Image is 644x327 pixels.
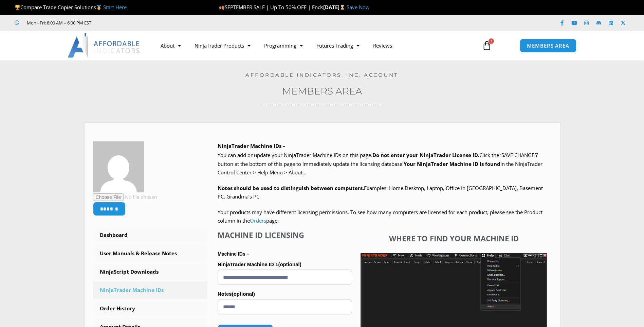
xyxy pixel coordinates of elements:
[310,38,366,53] a: Futures Trading
[15,4,127,11] span: Compare Trade Copier Solutions
[257,38,310,53] a: Programming
[93,300,208,317] a: Order History
[361,234,547,243] h4: Where to find your Machine ID
[472,36,502,55] a: 1
[219,5,224,10] img: 🍂
[218,230,352,239] h4: Machine ID Licensing
[278,261,301,267] span: (optional)
[101,19,203,26] iframe: Customer reviews powered by Trustpilot
[93,281,208,299] a: NinjaTrader Machine IDs
[188,38,257,53] a: NinjaTrader Products
[404,160,500,167] strong: Your NinjaTrader Machine ID is found
[93,141,144,192] img: 35ca8a348525cabb16f3b41e44c1f2e3f155ac516c2da6fc84aff4d8d9b1b4a1
[232,291,255,297] span: (optional)
[245,72,399,78] a: Affordable Indicators, Inc. Account
[347,4,370,11] a: Save Now
[218,142,286,149] b: NinjaTrader Machine IDs –
[68,33,141,58] img: LogoAI | Affordable Indicators – NinjaTrader
[218,251,249,257] strong: Machine IDs –
[218,185,364,191] strong: Notes should be used to distinguish between computers.
[218,289,352,299] label: Notes
[218,185,543,200] span: Examples: Home Desktop, Laptop, Office In [GEOGRAPHIC_DATA], Basement PC, Grandma’s PC.
[93,245,208,262] a: User Manuals & Release Notes
[15,5,20,10] img: 🏆
[93,263,208,281] a: NinjaScript Downloads
[25,19,91,27] span: Mon - Fri: 8:00 AM – 6:00 PM EST
[218,209,542,224] span: Your products may have different licensing permissions. To see how many computers are licensed fo...
[340,5,345,10] img: ⌛
[366,38,399,53] a: Reviews
[323,4,347,11] strong: [DATE]
[154,38,188,53] a: About
[218,152,372,158] span: You can add or update your NinjaTrader Machine IDs on this page.
[93,226,208,244] a: Dashboard
[250,217,266,224] a: Orders
[489,38,494,44] span: 1
[218,152,542,176] span: Click the ‘SAVE CHANGES’ button at the bottom of this page to immediately update the licensing da...
[372,152,479,158] b: Do not enter your NinjaTrader License ID.
[219,4,323,11] span: SEPTEMBER SALE | Up To 50% OFF | Ends
[154,38,474,53] nav: Menu
[218,259,352,270] label: NinjaTrader Machine ID 1
[103,4,127,11] a: Start Here
[520,39,576,53] a: MEMBERS AREA
[527,43,569,48] span: MEMBERS AREA
[282,85,362,97] a: Members Area
[96,5,102,10] img: 🥇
